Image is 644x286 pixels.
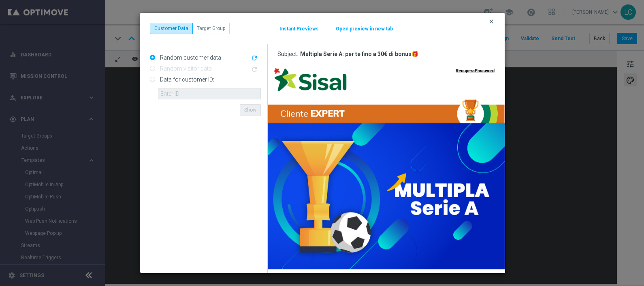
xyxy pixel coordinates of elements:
span: Subject: [277,50,300,58]
label: Random customer data [158,54,221,61]
label: Random visitor data [158,65,212,72]
button: Customer Data [150,23,193,34]
div: ... [150,23,230,34]
button: Open preview in new tab [335,26,393,32]
i: refresh [251,54,258,62]
button: refresh [250,54,261,63]
input: Enter ID [158,88,261,99]
a: Password [207,4,227,9]
button: Show [240,104,261,116]
button: Target Group [192,23,230,34]
button: clear [488,18,497,25]
button: Instant Previews [279,26,319,32]
label: Data for customer ID: [158,76,214,83]
div: Multipla Serie A: per te fino a 30€ di bonus🎁 [300,50,418,58]
a: Recupera [188,4,207,9]
i: clear [488,18,495,25]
